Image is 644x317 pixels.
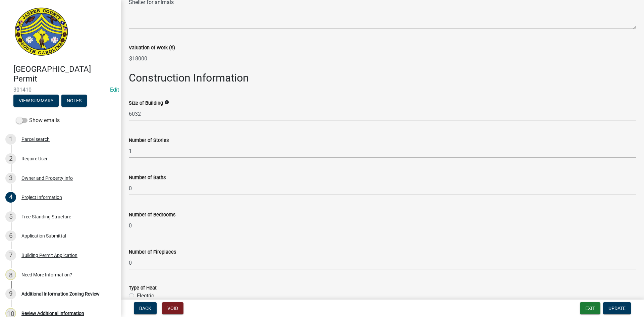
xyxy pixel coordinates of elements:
div: Additional Information Zoning Review [21,292,100,296]
img: Jasper County, South Carolina [13,7,69,57]
div: Project Information [21,195,62,200]
span: $ [129,52,132,65]
div: 5 [5,211,16,222]
wm-modal-confirm: Notes [61,98,87,104]
div: Free-Standing Structure [21,214,71,219]
div: Review Additional Information [21,311,84,316]
button: View Summary [13,95,59,107]
div: 3 [5,173,16,183]
button: Update [603,302,631,314]
wm-modal-confirm: Edit Application Number [110,87,119,93]
label: Show emails [16,116,60,124]
button: Void [162,302,183,314]
label: Number of Baths [129,175,166,180]
label: Size of Building [129,101,163,106]
i: info [164,100,169,105]
h4: [GEOGRAPHIC_DATA] Permit [13,64,115,84]
h2: Construction Information [129,71,636,84]
button: Notes [61,95,87,107]
span: Back [139,306,151,311]
span: Update [608,306,626,311]
div: Require User [21,156,48,161]
div: Building Permit Application [21,253,77,258]
div: Parcel search [21,137,50,142]
div: 8 [5,269,16,280]
label: Type of Heat [129,286,157,290]
div: 6 [5,230,16,241]
div: 9 [5,288,16,299]
wm-modal-confirm: Summary [13,98,59,104]
div: Application Submittal [21,233,66,238]
label: Number of Bedrooms [129,213,175,217]
div: 1 [5,134,16,145]
label: Number of Stories [129,138,169,143]
button: Back [134,302,157,314]
div: 4 [5,192,16,203]
div: 7 [5,250,16,261]
a: Edit [110,87,119,93]
button: Exit [580,302,600,314]
label: Number of Fireplaces [129,250,176,255]
span: 301410 [13,87,107,93]
div: Owner and Property Info [21,176,73,180]
label: Electric [137,292,154,300]
div: Need More Information? [21,272,72,277]
div: 2 [5,153,16,164]
label: Valuation of Work ($) [129,46,175,50]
